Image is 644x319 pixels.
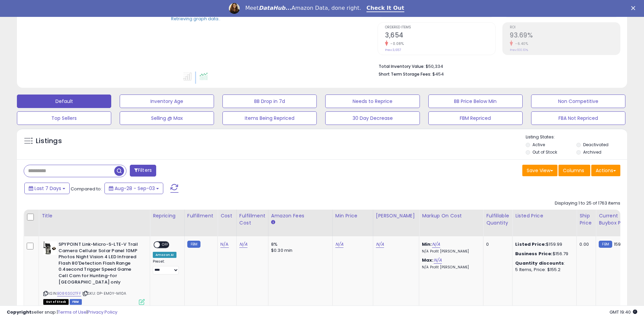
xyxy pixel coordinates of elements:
button: Filters [130,165,156,177]
span: OFF [160,242,171,248]
div: : [515,260,571,266]
div: Repricing [153,212,182,219]
p: Listing States: [526,134,627,140]
span: ROI [510,26,620,29]
button: BB Drop in 7d [222,95,317,108]
a: N/A [434,257,442,264]
a: Terms of Use [58,309,87,315]
a: Check It Out [366,5,404,12]
a: B086SG2TFF [57,291,81,296]
button: Actions [591,165,620,176]
a: N/A [239,241,247,248]
button: FBM Repriced [428,111,523,125]
div: Preset: [153,259,179,274]
span: 2025-09-11 19:40 GMT [610,309,637,315]
span: $454 [432,71,444,77]
img: Profile image for Georgie [229,3,240,14]
div: Fulfillment Cost [239,212,265,227]
button: Default [17,95,111,108]
div: 5 Items, Price: $155.2 [515,267,571,273]
div: Amazon Fees [271,212,330,219]
div: Min Price [335,212,370,219]
span: Ordered Items [385,26,495,29]
a: N/A [335,241,343,248]
div: Meet Amazon Data, done right. [245,5,361,11]
span: Aug-28 - Sep-03 [115,185,155,192]
small: -6.40% [513,41,528,46]
div: $159.99 [515,241,571,247]
a: Privacy Policy [88,309,117,315]
div: Listed Price [515,212,574,219]
li: $50,334 [379,62,615,70]
small: FBM [599,241,612,248]
small: Amazon Fees. [271,219,275,225]
div: [PERSON_NAME] [376,212,416,219]
img: 41aCItv8yUL._SL40_.jpg [43,241,57,255]
b: Listed Price: [515,241,546,247]
div: $156.79 [515,251,571,257]
b: Min: [422,241,432,247]
button: Top Sellers [17,111,111,125]
small: Prev: 100.10% [510,48,528,52]
i: DataHub... [259,5,291,11]
div: Retrieving graph data.. [171,16,220,22]
a: N/A [220,241,229,248]
b: Short Term Storage Fees: [379,71,431,77]
button: Last 7 Days [24,183,70,194]
th: The percentage added to the cost of goods (COGS) that forms the calculator for Min & Max prices. [419,210,483,236]
div: 8% [271,241,327,247]
button: Non Competitive [531,95,625,108]
span: Compared to: [71,186,102,192]
p: N/A Profit [PERSON_NAME] [422,265,478,270]
div: Ship Price [579,212,593,227]
button: FBA Not Repriced [531,111,625,125]
div: Title [42,212,147,219]
b: Quantity discounts [515,260,564,266]
button: BB Price Below Min [428,95,523,108]
span: Columns [563,167,584,174]
div: Displaying 1 to 25 of 1763 items [555,200,620,207]
button: Items Being Repriced [222,111,317,125]
b: Max: [422,257,434,263]
div: seller snap | | [7,309,117,316]
div: Current Buybox Price [599,212,634,227]
div: Fulfillment [187,212,215,219]
label: Out of Stock [532,149,557,155]
div: Fulfillable Quantity [486,212,509,227]
b: SPYPOINT Link-Micro-S-LTE-V Trail Camera Cellular Solar Panel 10MP Photos Night Vision 4 LED Infr... [58,241,141,287]
span: Last 7 Days [34,185,61,192]
p: N/A Profit [PERSON_NAME] [422,249,478,254]
a: N/A [432,241,440,248]
div: 0.00 [579,241,591,247]
small: FBM [187,241,200,248]
div: Amazon AI [153,252,176,258]
button: Needs to Reprice [325,95,420,108]
div: Close [631,6,638,10]
label: Deactivated [583,142,609,148]
button: 30 Day Decrease [325,111,420,125]
label: Archived [583,149,601,155]
div: 0 [486,241,507,247]
button: Inventory Age [120,95,214,108]
label: Active [532,142,545,148]
div: Markup on Cost [422,212,480,219]
span: | SKU: 0P-EM0Y-M10A [82,291,126,296]
h2: 93.69% [510,31,620,41]
small: Prev: 3,657 [385,48,401,52]
a: N/A [376,241,384,248]
span: 159.99 [614,241,627,247]
b: Business Price: [515,250,552,257]
div: Cost [220,212,234,219]
button: Columns [558,165,590,176]
strong: Copyright [7,309,31,315]
h5: Listings [36,136,62,146]
button: Selling @ Max [120,111,214,125]
button: Save View [522,165,557,176]
div: $0.30 min [271,247,327,254]
button: Aug-28 - Sep-03 [104,183,163,194]
b: Total Inventory Value: [379,63,425,69]
h2: 3,654 [385,31,495,41]
small: -0.08% [388,41,404,46]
